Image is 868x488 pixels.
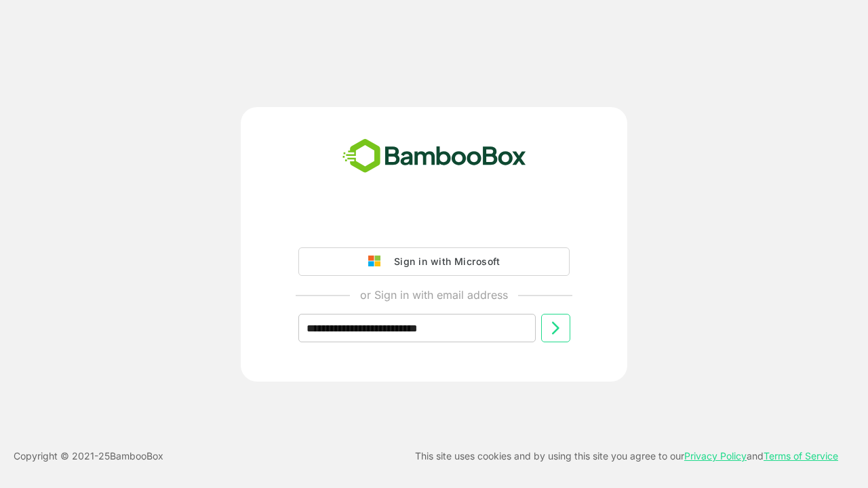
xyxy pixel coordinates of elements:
[14,448,163,464] p: Copyright © 2021- 25 BambooBox
[684,450,747,462] a: Privacy Policy
[368,256,387,268] img: google
[387,253,500,270] div: Sign in with Microsoft
[360,287,508,303] p: or Sign in with email address
[292,209,576,239] iframe: Sign in with Google Button
[764,450,838,462] a: Terms of Service
[335,134,534,179] img: bamboobox
[415,448,838,464] p: This site uses cookies and by using this site you agree to our and
[298,247,570,276] button: Sign in with Microsoft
